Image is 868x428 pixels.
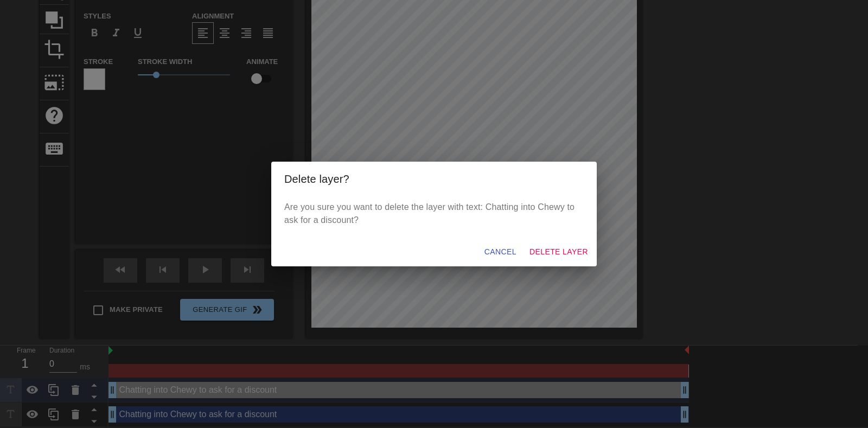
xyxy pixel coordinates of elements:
span: Delete Layer [529,245,588,259]
p: Are you sure you want to delete the layer with text: Chatting into Chewy to ask for a discount? [284,201,584,227]
h2: Delete layer? [284,170,584,188]
span: Cancel [484,245,516,259]
button: Cancel [480,242,521,262]
button: Delete Layer [525,242,592,262]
